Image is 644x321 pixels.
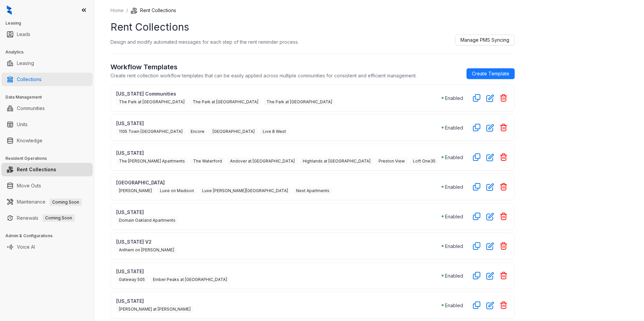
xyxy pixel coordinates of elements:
h3: Admin & Configurations [5,233,94,239]
li: Leads [1,28,93,41]
p: [US_STATE] [116,120,442,127]
h3: Resident Operations [5,155,94,162]
li: Communities [1,102,93,115]
p: Enabled [445,183,463,190]
span: Luxe [PERSON_NAME][GEOGRAPHIC_DATA] [199,187,291,194]
a: Communities [17,102,45,115]
span: Manage PMS Syncing [460,36,509,44]
span: [PERSON_NAME] [116,187,155,194]
p: Enabled [445,124,463,131]
span: Loft One35 [410,157,438,165]
li: Voice AI [1,240,93,254]
p: [US_STATE] [116,268,442,275]
span: Encore [188,128,207,135]
a: Knowledge [17,134,42,147]
a: Voice AI [17,240,35,254]
li: Move Outs [1,179,93,192]
p: Enabled [445,243,463,250]
span: Next Apartments [293,187,332,194]
span: Anthem on [PERSON_NAME] [116,246,177,254]
span: Domain Oakland Apartments [116,217,178,224]
p: [US_STATE] V2 [116,238,442,245]
a: RenewalsComing Soon [17,211,75,225]
span: The Park at [GEOGRAPHIC_DATA] [116,98,187,106]
li: Rent Collections [1,163,93,176]
button: Manage PMS Syncing [455,35,515,45]
li: Leasing [1,57,93,70]
a: Leasing [17,57,34,70]
li: Rent Collections [131,7,176,14]
span: Live 8 West [260,128,289,135]
span: Ember Peaks at [GEOGRAPHIC_DATA] [150,276,230,283]
p: Enabled [445,302,463,309]
span: [GEOGRAPHIC_DATA] [210,128,257,135]
p: [US_STATE] Communities [116,90,442,97]
h3: Leasing [5,20,94,26]
span: Luxe on Madison [157,187,197,194]
a: Move Outs [17,179,41,192]
p: Create rent collection workflow templates that can be easily applied across multiple communities ... [110,72,417,79]
p: [US_STATE] [116,149,442,156]
span: Coming Soon [42,214,75,222]
li: Maintenance [1,195,93,209]
h3: Analytics [5,49,94,55]
li: / [126,7,128,14]
li: Collections [1,73,93,86]
p: [GEOGRAPHIC_DATA] [116,179,442,186]
h2: Workflow Templates [110,62,417,72]
a: Leads [17,28,30,41]
h1: Rent Collections [110,20,515,35]
span: The [PERSON_NAME] Apartments [116,157,188,165]
p: Enabled [445,154,463,161]
span: Highlands at [GEOGRAPHIC_DATA] [300,157,373,165]
span: [PERSON_NAME] at [PERSON_NAME] [116,306,193,313]
a: Home [109,7,125,14]
a: Rent Collections [17,163,56,176]
span: Preston View [376,157,408,165]
li: Renewals [1,211,93,225]
span: The Park at [GEOGRAPHIC_DATA] [264,98,335,106]
span: Create Template [472,70,509,77]
p: Enabled [445,272,463,279]
span: The Park at [GEOGRAPHIC_DATA] [190,98,261,106]
span: Andover at [GEOGRAPHIC_DATA] [227,157,297,165]
span: 1105 Town [GEOGRAPHIC_DATA] [116,128,185,135]
p: [US_STATE] [116,209,442,216]
li: Knowledge [1,134,93,147]
span: Coming Soon [50,199,82,206]
img: logo [7,5,12,15]
span: The Waterford [190,157,225,165]
span: Gateway 505 [116,276,148,283]
p: [US_STATE] [116,297,442,305]
p: Enabled [445,95,463,102]
li: Units [1,118,93,131]
a: Create Template [466,68,515,79]
p: Enabled [445,213,463,220]
a: Collections [17,73,41,86]
a: Units [17,118,28,131]
p: Design and modify automated messages for each step of the rent reminder process. [110,38,299,45]
h3: Data Management [5,94,94,100]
